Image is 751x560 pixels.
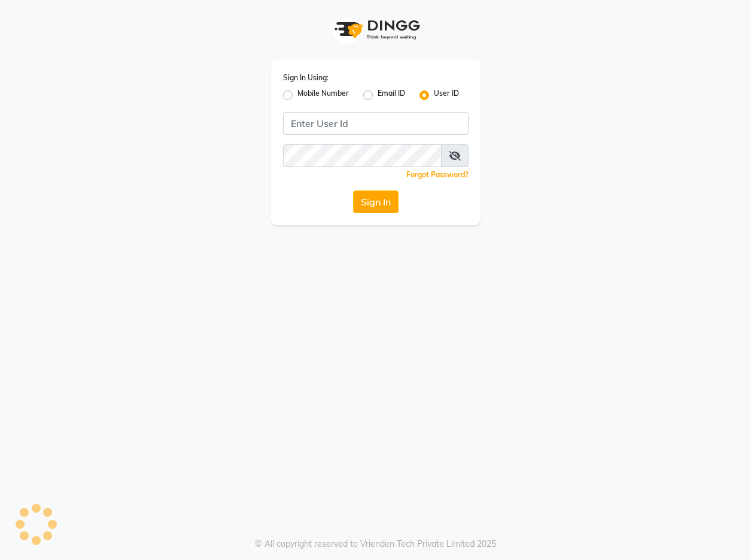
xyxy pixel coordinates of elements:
[353,190,399,213] button: Sign In
[328,12,424,47] img: logo1.svg
[283,144,442,167] input: Username
[378,88,405,102] label: Email ID
[297,88,349,102] label: Mobile Number
[434,88,459,102] label: User ID
[283,112,469,135] input: Username
[283,72,329,83] label: Sign In Using:
[406,170,469,179] a: Forgot Password?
